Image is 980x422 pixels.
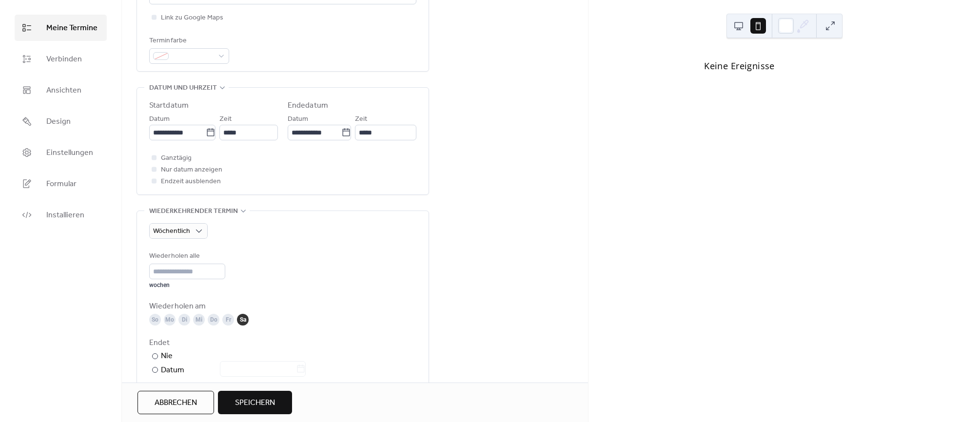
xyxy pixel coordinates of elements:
[15,46,107,72] a: Verbinden
[222,314,234,326] div: Fr
[15,139,107,166] a: Einstellungen
[149,337,414,349] div: Endet
[164,314,176,326] div: Mo
[149,100,189,112] div: Startdatum
[15,77,107,103] a: Ansichten
[161,350,173,362] div: Nie
[46,85,81,96] span: Ansichten
[153,225,190,238] span: Wöchentlich
[149,114,170,125] span: Datum
[46,147,93,159] span: Einstellungen
[46,22,98,34] span: Meine Termine
[149,250,223,262] div: Wiederholen alle
[235,397,275,409] span: Speichern
[15,108,107,134] a: Design
[149,314,161,326] div: So
[46,54,82,65] span: Verbinden
[161,364,306,377] div: Datum
[193,314,205,326] div: Mi
[208,314,219,326] div: Do
[178,314,190,326] div: Di
[149,82,217,94] span: Datum und uhrzeit
[46,178,77,190] span: Formular
[161,12,223,24] span: Link zu Google Maps
[46,116,71,128] span: Design
[161,176,221,188] span: Endzeit ausblenden
[161,153,192,164] span: Ganztägig
[155,397,197,409] span: Abbrechen
[15,15,107,41] a: Meine Termine
[46,210,84,221] span: Installieren
[288,114,308,125] span: Datum
[149,35,227,47] div: Terminfarbe
[288,100,328,112] div: Endedatum
[237,314,249,326] div: Sa
[218,391,292,414] button: Speichern
[15,202,107,228] a: Installieren
[149,301,414,312] div: Wiederholen am
[149,206,238,217] span: Wiederkehrender termin
[704,60,864,72] div: Keine Ereignisse
[219,114,232,125] span: Zeit
[15,171,107,197] a: Formular
[149,281,225,289] div: wochen
[137,391,214,414] button: Abbrechen
[161,164,222,176] span: Nur datum anzeigen
[355,114,367,125] span: Zeit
